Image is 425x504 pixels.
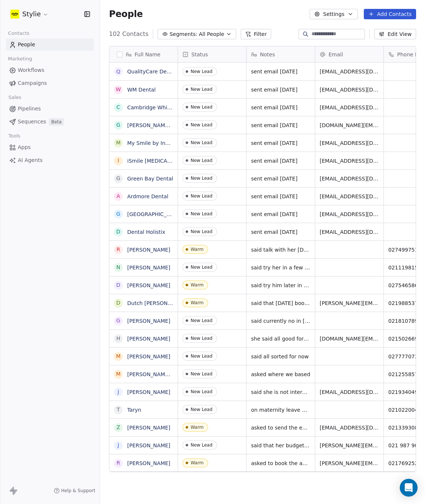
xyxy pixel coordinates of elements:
[329,51,343,58] span: Email
[49,118,64,126] span: Beta
[247,46,315,62] div: Notes
[191,176,212,181] div: New Lead
[109,30,148,39] span: 102 Contacts
[18,66,45,74] span: Workflows
[191,122,212,127] div: New Lead
[116,121,121,129] div: G
[169,30,197,38] span: Segments:
[127,247,170,253] a: [PERSON_NAME]
[191,389,212,394] div: New Lead
[191,425,204,430] div: Warm
[109,63,178,472] div: grid
[127,122,225,128] a: [PERSON_NAME][GEOGRAPHIC_DATA]
[5,53,35,64] span: Marketing
[127,442,170,448] a: [PERSON_NAME]
[191,265,212,270] div: New Lead
[116,424,120,431] div: Z
[320,157,379,165] span: [EMAIL_ADDRESS][DOMAIN_NAME]
[191,300,204,305] div: Warm
[191,87,212,92] div: New Lead
[127,140,194,146] a: My Smile by Infinity Clinic
[127,389,170,395] a: [PERSON_NAME]
[320,139,379,147] span: [EMAIL_ADDRESS][DOMAIN_NAME]
[118,157,119,165] div: i
[251,86,310,93] span: sent email [DATE]
[251,228,310,236] span: sent email [DATE]
[18,79,47,87] span: Campaigns
[18,143,31,151] span: Apps
[127,425,170,431] a: [PERSON_NAME]
[116,228,121,236] div: D
[116,335,121,342] div: H
[191,69,212,74] div: New Lead
[374,29,416,39] button: Edit View
[127,354,170,359] a: [PERSON_NAME]
[18,156,43,164] span: AI Agents
[135,51,161,58] span: Full Name
[191,460,204,465] div: Warm
[251,442,310,449] span: said that her budget sorted at the moment
[127,229,165,235] a: Dental Holistix
[320,68,379,75] span: [EMAIL_ADDRESS][DOMAIN_NAME]
[6,141,94,153] a: Apps
[251,388,310,396] span: said she is not interested at the moment
[116,246,120,253] div: R
[127,87,156,93] a: WM Dental
[251,193,310,200] span: sent email [DATE]
[127,265,170,271] a: [PERSON_NAME]
[320,299,379,307] span: [PERSON_NAME][EMAIL_ADDRESS][PERSON_NAME][DOMAIN_NAME]
[251,460,310,467] span: asked to book the appointment, did not answer.sent the invite
[191,193,212,199] div: New Lead
[251,371,310,378] span: asked where we based
[251,175,310,182] span: sent email [DATE]
[320,424,379,431] span: [EMAIL_ADDRESS][DOMAIN_NAME]
[116,192,120,200] div: A
[5,130,23,142] span: Tools
[54,488,95,494] a: Help & Support
[6,39,94,51] a: People
[127,407,141,413] a: Taryn
[5,28,33,39] span: Contacts
[320,122,379,129] span: [DOMAIN_NAME][EMAIL_ADDRESS][DOMAIN_NAME]
[109,46,178,62] div: Full Name
[191,140,212,145] div: New Lead
[191,336,212,341] div: New Lead
[320,104,379,111] span: [EMAIL_ADDRESS][DOMAIN_NAME]
[116,459,120,467] div: R
[400,479,418,497] div: Open Intercom Messenger
[191,51,208,58] span: Status
[127,105,224,110] a: Cambridge White Oral Therapy Clinic
[251,157,310,165] span: sent email [DATE]
[320,228,379,236] span: [EMAIL_ADDRESS][DOMAIN_NAME]
[6,116,94,128] a: SequencesBeta
[109,9,143,20] span: People
[18,41,35,49] span: People
[251,282,310,289] span: said try him later in this week
[191,371,212,377] div: New Lead
[5,92,24,103] span: Sales
[116,299,121,307] div: D
[6,77,94,89] a: Campaigns
[6,103,94,115] a: Pipelines
[116,370,121,378] div: M
[127,69,177,74] a: QualityCare Dental
[118,388,119,396] div: J
[251,68,310,75] span: sent email [DATE]
[310,9,358,19] button: Settings
[118,441,119,449] div: J
[6,64,94,76] a: Workflows
[127,300,187,306] a: Dutch [PERSON_NAME]
[320,442,379,449] span: [PERSON_NAME][EMAIL_ADDRESS][PERSON_NAME][DOMAIN_NAME]
[6,154,94,166] a: AI Agents
[315,46,383,62] div: Email
[116,263,120,271] div: N
[191,318,212,323] div: New Lead
[260,51,275,58] span: Notes
[116,317,121,325] div: G
[251,353,310,360] span: said all sorted for now
[10,10,19,19] img: stylie-square-yellow.svg
[191,229,212,234] div: New Lead
[191,211,212,216] div: New Lead
[364,9,416,19] button: Add Contacts
[116,352,121,360] div: M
